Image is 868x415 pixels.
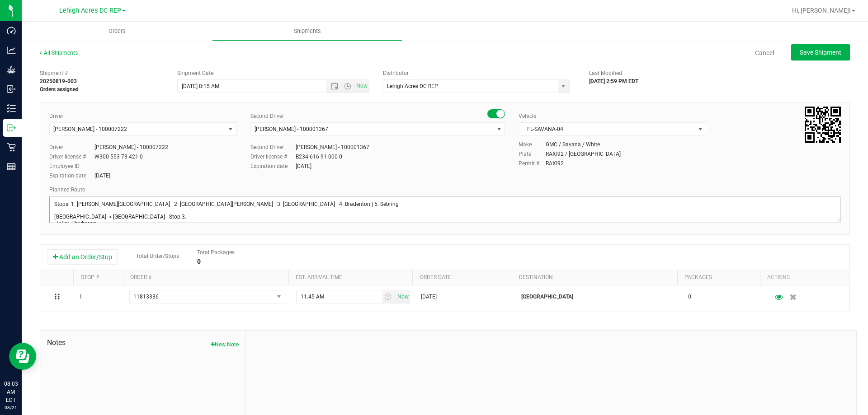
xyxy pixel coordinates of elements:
inline-svg: Outbound [7,123,16,132]
div: [DATE] [296,162,311,170]
label: Second Driver [250,143,296,151]
inline-svg: Grow [7,65,16,74]
inline-svg: Retail [7,143,16,152]
p: 08/21 [4,404,18,411]
inline-svg: Analytics [7,46,16,55]
span: FL-SAVANA-04 [519,123,694,135]
a: Shipments [212,22,402,41]
div: RAXI92 [546,159,564,168]
label: Driver [49,143,94,151]
span: select [694,123,706,135]
p: [GEOGRAPHIC_DATA] [521,293,677,301]
div: [DATE] [94,172,110,180]
img: Scan me! [805,107,841,143]
inline-svg: Inbound [7,84,16,93]
label: Expiration date [49,172,94,180]
span: select [225,123,236,135]
label: Last Modified [589,69,622,77]
strong: Orders assigned [40,86,79,93]
label: Second Driver [250,112,284,120]
span: [PERSON_NAME] - 100007222 [53,126,127,132]
a: Packages [684,274,712,280]
span: select [558,80,569,93]
span: Open the date view [327,83,342,90]
label: Shipment Date [177,69,213,77]
th: Actions [760,270,843,285]
strong: 20250819-003 [40,78,77,84]
label: Make [519,140,546,149]
button: Save Shipment [791,44,850,61]
inline-svg: Reports [7,162,16,171]
label: Vehicle [519,112,536,120]
div: [PERSON_NAME] - 100001367 [296,143,369,151]
span: Shipments [282,27,333,35]
a: Destination [519,274,553,280]
iframe: Resource center [9,343,36,370]
span: Notes [47,337,239,348]
span: Lehigh Acres DC REP [59,7,121,14]
span: Total Packages [197,249,235,256]
label: Distributor [383,69,409,77]
label: Expiration date [250,162,296,170]
qrcode: 20250819-003 [805,107,841,143]
div: GMC / Savana / White [546,140,600,149]
label: Plate [519,150,546,158]
span: Open the time view [340,83,355,90]
span: 11813336 [133,294,159,300]
a: Order # [130,274,151,280]
span: [DATE] [421,293,437,301]
span: 0 [688,293,691,301]
span: Orders [96,27,138,35]
inline-svg: Dashboard [7,26,16,35]
p: 08:03 AM EDT [4,380,18,404]
label: Driver [49,112,63,120]
label: Permit # [519,159,546,168]
label: Driver license # [49,153,94,161]
div: W300-553-73-421-0 [94,153,143,161]
a: All Shipments [40,50,78,56]
input: Select [383,80,552,93]
span: Set Current date [354,79,370,93]
span: Total Order/Stops [136,253,179,259]
button: New Note [211,340,239,349]
label: Employee ID [49,162,94,170]
span: Set Current date [395,290,410,303]
span: 1 [79,293,82,301]
strong: 0 [197,258,201,265]
inline-svg: Inventory [7,104,16,113]
span: Hi, [PERSON_NAME]! [792,7,851,14]
button: Add an Order/Stop [47,249,118,265]
span: Planned Route [49,187,85,193]
span: select [382,290,395,303]
strong: [DATE] 2:59 PM EDT [589,78,638,84]
span: select [395,290,410,303]
a: Stop # [81,274,99,280]
a: Orders [22,22,212,41]
a: Order date [420,274,451,280]
span: [PERSON_NAME] - 100001367 [255,126,328,132]
div: B234-616-91-000-0 [296,153,342,161]
label: Driver license # [250,153,296,161]
div: RAXI92 / [GEOGRAPHIC_DATA] [546,150,621,158]
a: Cancel [755,48,774,57]
span: select [493,123,505,135]
a: Est. arrival time [296,274,342,280]
span: Save Shipment [800,49,841,56]
span: Shipment # [40,69,164,77]
div: [PERSON_NAME] - 100007222 [94,143,168,151]
span: select [273,290,284,303]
